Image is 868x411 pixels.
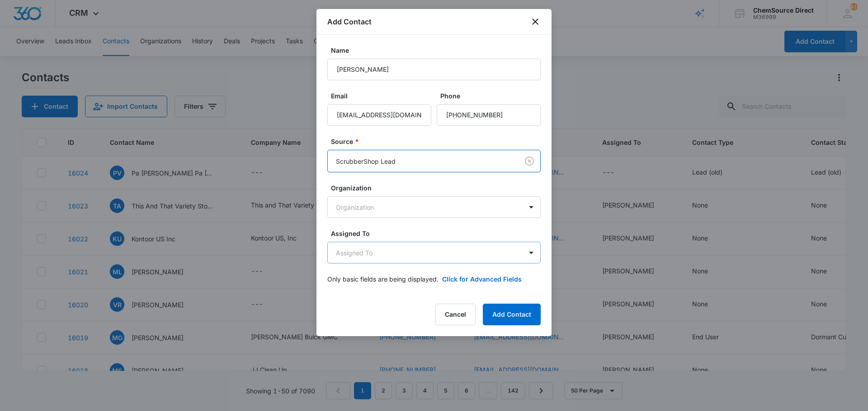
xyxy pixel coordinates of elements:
[442,274,522,284] button: Click for Advanced Fields
[440,91,544,101] label: Phone
[522,154,537,168] button: Clear
[483,304,541,325] button: Add Contact
[327,104,431,126] input: Email
[331,46,544,55] label: Name
[331,229,544,238] label: Assigned To
[435,304,476,325] button: Cancel
[327,16,372,27] h1: Add Contact
[327,274,439,284] p: Only basic fields are being displayed.
[331,137,544,146] label: Source
[331,91,435,101] label: Email
[331,183,544,193] label: Organization
[327,59,541,80] input: Name
[530,16,541,27] button: close
[437,104,541,126] input: Phone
